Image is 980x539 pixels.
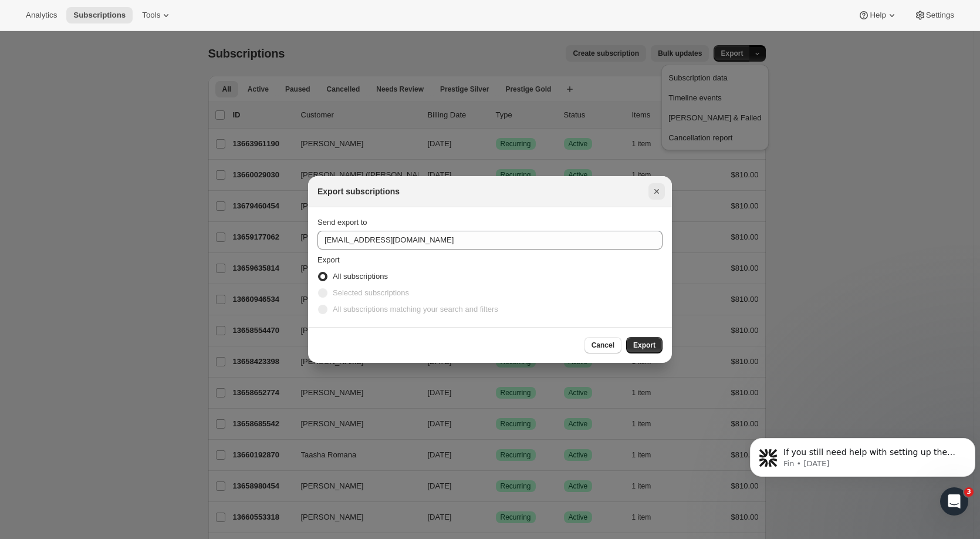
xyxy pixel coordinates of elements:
[142,11,160,20] span: Tools
[26,11,57,20] span: Analytics
[745,413,980,507] iframe: Intercom notifications message
[626,337,663,353] button: Export
[135,7,179,23] button: Tools
[907,7,961,23] button: Settings
[964,487,974,497] span: 3
[333,288,409,297] span: Selected subscriptions
[19,7,64,23] button: Analytics
[592,341,614,350] span: Cancel
[870,11,886,20] span: Help
[333,305,498,314] span: All subscriptions matching your search and filters
[633,341,655,350] span: Export
[940,487,968,516] iframe: Intercom live chat
[317,218,367,227] span: Send export to
[926,11,954,20] span: Settings
[851,7,904,23] button: Help
[317,186,400,197] h2: Export subscriptions
[66,7,133,23] button: Subscriptions
[333,272,388,281] span: All subscriptions
[317,255,340,264] span: Export
[73,11,126,20] span: Subscriptions
[648,183,665,200] button: Close
[584,337,621,353] button: Cancel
